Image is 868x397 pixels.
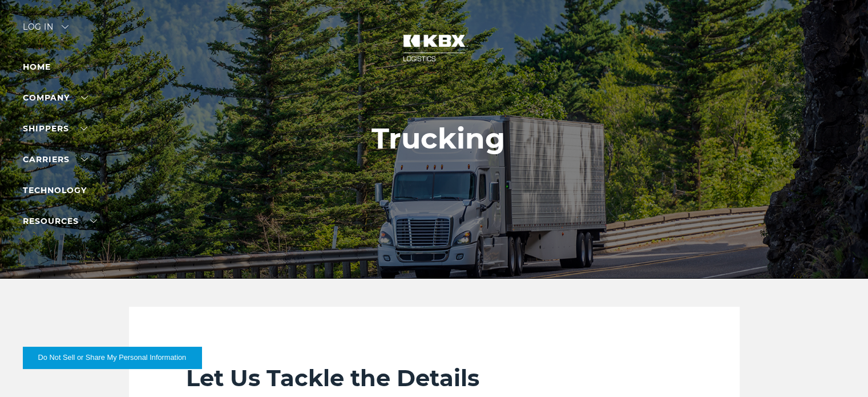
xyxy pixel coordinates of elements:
[23,216,97,226] a: RESOURCES
[23,154,88,165] a: Carriers
[23,185,87,195] a: Technology
[186,364,683,392] h2: Let Us Tackle the Details
[23,23,68,39] div: Log in
[372,122,505,155] h1: Trucking
[23,123,87,134] a: SHIPPERS
[23,62,51,72] a: Home
[23,347,201,368] button: Do Not Sell or Share My Personal Information
[62,25,68,29] img: arrow
[23,93,88,103] a: Company
[391,23,477,73] img: kbx logo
